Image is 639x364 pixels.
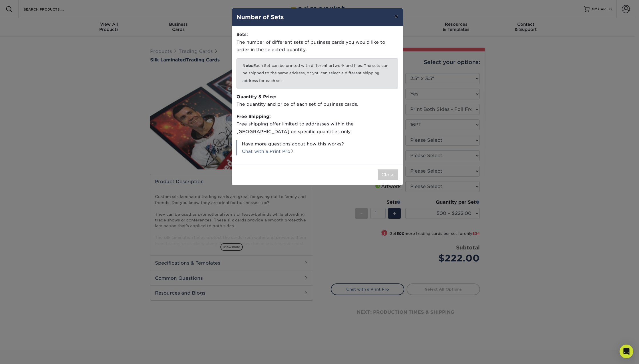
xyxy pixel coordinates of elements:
[236,94,276,99] strong: Quantity & Price:
[390,8,403,24] button: ×
[236,114,271,119] strong: Free Shipping:
[236,140,398,155] p: Have more questions about how this works?
[236,58,398,89] p: Each Set can be printed with different artwork and files. The sets can be shipped to the same add...
[242,63,253,68] b: Note:
[236,113,398,136] p: Free shipping offer limited to addresses within the [GEOGRAPHIC_DATA] on specific quantities only.
[236,13,398,21] h4: Number of Sets
[620,345,633,358] div: Open Intercom Messenger
[378,169,398,180] button: Close
[236,31,398,54] p: The number of different sets of business cards you would like to order in the selected quantity.
[236,93,398,108] p: The quantity and price of each set of business cards.
[242,149,294,154] a: Chat with a Print Pro
[236,32,248,37] strong: Sets:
